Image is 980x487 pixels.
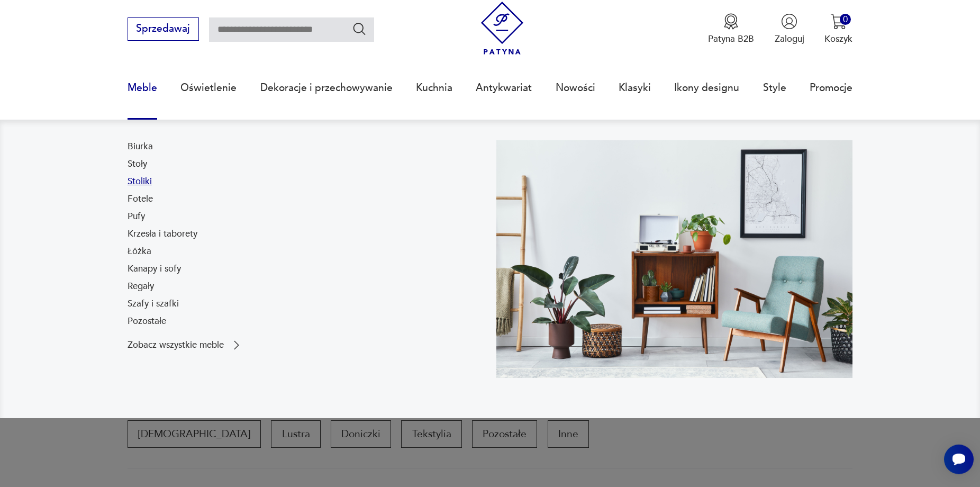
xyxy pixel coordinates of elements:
[781,13,797,30] img: Ikonka użytkownika
[128,263,181,275] a: Kanapy i sofy
[944,445,974,474] iframe: Smartsupp widget button
[830,13,847,30] img: Ikona koszyka
[810,64,852,112] a: Promocje
[674,64,739,112] a: Ikony designu
[708,33,754,45] p: Patyna B2B
[708,13,754,45] button: Patyna B2B
[128,158,147,170] a: Stoły
[128,140,153,153] a: Biurka
[476,2,529,55] img: Patyna - sklep z meblami i dekoracjami vintage
[128,175,152,188] a: Stoliki
[128,64,157,112] a: Meble
[128,280,154,293] a: Regały
[260,64,393,112] a: Dekoracje i przechowywanie
[352,21,367,37] button: Szukaj
[723,13,739,30] img: Ikona medalu
[128,315,166,328] a: Pozostałe
[128,210,145,223] a: Pufy
[824,13,852,45] button: 0Koszyk
[619,64,651,112] a: Klasyki
[708,13,754,45] a: Ikona medaluPatyna B2B
[128,25,199,34] a: Sprzedawaj
[128,341,224,349] p: Zobacz wszystkie meble
[128,228,197,240] a: Krzesła i taborety
[128,17,199,41] button: Sprzedawaj
[496,140,852,378] img: 969d9116629659dbb0bd4e745da535dc.jpg
[840,14,851,25] div: 0
[775,33,804,45] p: Zaloguj
[128,245,151,258] a: Łóżka
[180,64,237,112] a: Oświetlenie
[763,64,786,112] a: Style
[416,64,452,112] a: Kuchnia
[556,64,595,112] a: Nowości
[775,13,804,45] button: Zaloguj
[128,193,153,205] a: Fotele
[128,339,243,351] a: Zobacz wszystkie meble
[824,33,852,45] p: Koszyk
[128,297,179,310] a: Szafy i szafki
[476,64,532,112] a: Antykwariat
